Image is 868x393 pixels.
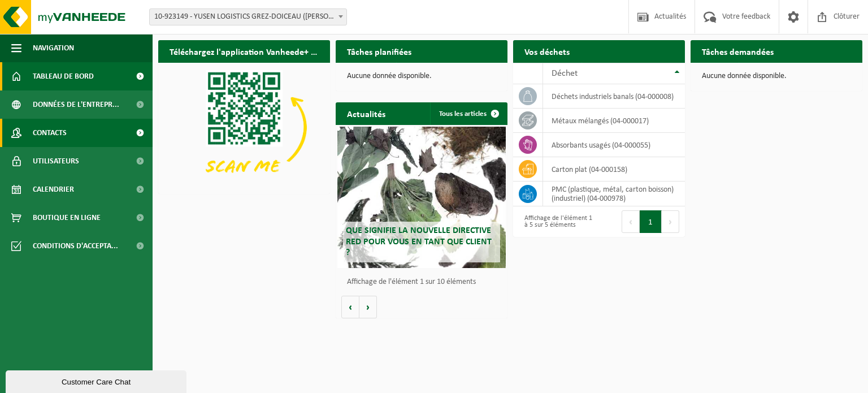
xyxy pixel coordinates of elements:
td: PMC (plastique, métal, carton boisson) (industriel) (04-000978) [543,182,685,206]
td: carton plat (04-000158) [543,157,685,182]
h2: Tâches planifiées [336,40,423,62]
h2: Vos déchets [513,40,581,62]
span: Déchet [552,69,578,78]
span: Navigation [33,34,74,62]
img: Download de VHEPlus App [158,63,330,192]
span: 10-923149 - YUSEN LOGISTICS GREZ-DOICEAU (AJIMEX) - GREZ-DOICEAU [150,9,346,25]
div: Affichage de l'élément 1 à 5 sur 5 éléments [519,209,593,234]
button: Next [662,210,679,233]
h2: Téléchargez l'application Vanheede+ maintenant! [158,40,330,62]
h2: Actualités [336,102,397,124]
td: métaux mélangés (04-000017) [543,109,685,133]
td: déchets industriels banals (04-000008) [543,84,685,109]
span: 10-923149 - YUSEN LOGISTICS GREZ-DOICEAU (AJIMEX) - GREZ-DOICEAU [149,8,347,25]
p: Aucune donnée disponible. [347,72,496,80]
button: Volgende [359,296,377,318]
span: Tableau de bord [33,62,94,90]
iframe: chat widget [6,368,189,393]
h2: Tâches demandées [691,40,785,62]
button: Vorige [341,296,359,318]
p: Aucune donnée disponible. [702,72,851,80]
span: Que signifie la nouvelle directive RED pour vous en tant que client ? [346,226,492,257]
button: 1 [640,210,662,233]
a: Tous les articles [430,102,506,125]
span: Calendrier [33,175,74,204]
p: Affichage de l'élément 1 sur 10 éléments [347,278,502,286]
span: Contacts [33,119,67,147]
span: Données de l'entrepr... [33,90,119,119]
td: absorbants usagés (04-000055) [543,133,685,157]
span: Conditions d'accepta... [33,232,118,260]
a: Que signifie la nouvelle directive RED pour vous en tant que client ? [337,127,506,268]
span: Utilisateurs [33,147,79,175]
span: Boutique en ligne [33,204,101,232]
button: Previous [622,210,640,233]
